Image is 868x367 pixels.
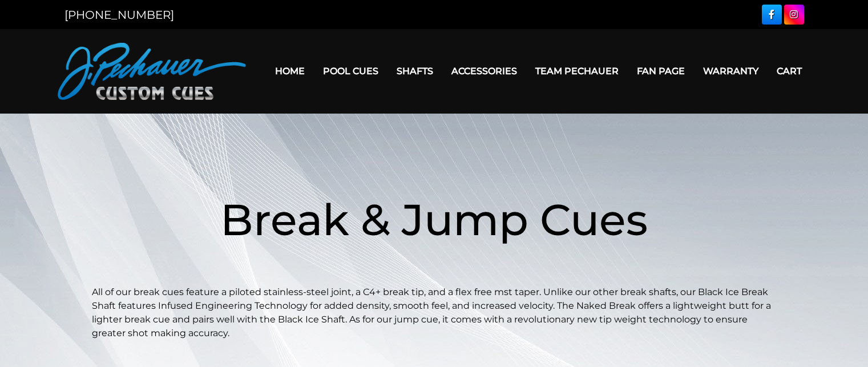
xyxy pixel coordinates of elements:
a: Team Pechauer [526,57,628,86]
a: Shafts [387,57,442,86]
img: Pechauer Custom Cues [58,43,246,100]
a: Pool Cues [314,57,387,86]
a: Cart [768,57,811,86]
a: Accessories [442,57,526,86]
a: Home [266,57,314,86]
a: [PHONE_NUMBER] [64,8,174,22]
a: Warranty [694,57,768,86]
span: Break & Jump Cues [220,193,648,246]
p: All of our break cues feature a piloted stainless-steel joint, a C4+ break tip, and a flex free m... [92,285,777,340]
a: Fan Page [628,57,694,86]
